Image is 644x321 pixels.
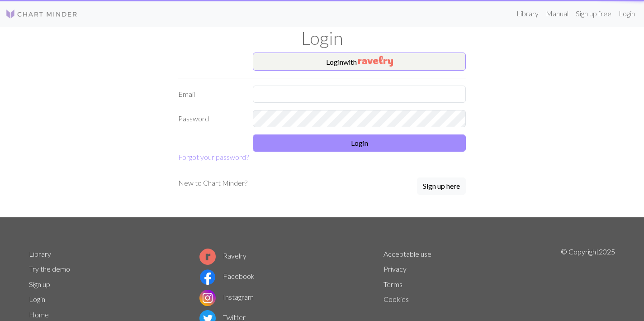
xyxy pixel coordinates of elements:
a: Manual [542,5,572,23]
img: Ravelry [358,56,393,67]
a: Library [513,5,542,23]
h1: Login [24,27,620,49]
a: Home [29,310,49,319]
button: Loginwith [253,53,466,71]
a: Try the demo [29,264,70,273]
a: Acceptable use [384,249,431,258]
button: Login [253,134,466,152]
a: Facebook [199,272,255,280]
a: Library [29,249,51,258]
img: Instagram logo [199,290,216,306]
a: Forgot your password? [178,153,249,161]
a: Login [615,5,639,23]
p: New to Chart Minder? [178,177,247,188]
a: Sign up [29,280,50,288]
a: Privacy [384,264,407,273]
img: Facebook logo [199,269,216,285]
a: Sign up free [572,5,615,23]
img: Logo [5,9,78,19]
label: Email [173,86,247,103]
label: Password [173,110,247,127]
a: Login [29,295,45,303]
button: Sign up here [417,177,466,195]
img: Ravelry logo [199,249,216,265]
a: Ravelry [199,251,246,260]
a: Sign up here [417,177,466,196]
a: Instagram [199,292,254,301]
a: Terms [384,280,402,288]
a: Cookies [384,295,409,303]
